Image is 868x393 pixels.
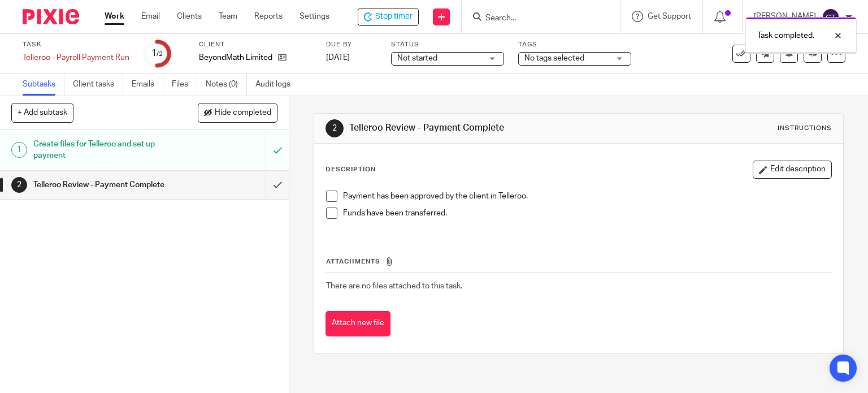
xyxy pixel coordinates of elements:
div: 2 [11,177,27,193]
a: Team [219,11,237,22]
a: Reports [254,11,283,22]
div: 1 [11,142,27,158]
a: Subtasks [23,74,64,96]
a: Files [172,74,197,96]
h1: Telleroo Review - Payment Complete [33,176,181,193]
a: Settings [300,11,329,22]
span: Attachments [326,258,380,265]
a: Work [105,11,124,22]
span: Not started [397,54,437,62]
label: Due by [326,40,377,49]
button: + Add subtask [11,103,73,122]
div: BeyondMath Limited - Telleroo - Payroll Payment Run [358,8,419,26]
button: Edit description [753,161,832,179]
span: No tags selected [524,54,584,62]
p: Funds have been transferred. [343,208,832,219]
span: [DATE] [326,54,350,62]
label: Client [199,40,312,49]
small: /2 [157,51,163,57]
p: BeyondMath Limited [199,52,272,63]
p: Task completed. [757,30,814,41]
p: Description [325,165,376,174]
a: Email [141,11,160,22]
img: Pixie [23,9,79,24]
div: 2 [325,119,344,137]
h1: Telleroo Review - Payment Complete [349,122,602,134]
label: Status [391,40,504,49]
label: Task [23,40,129,49]
div: Telleroo - Payroll Payment Run [23,52,129,63]
a: Clients [177,11,202,22]
div: 1 [151,47,163,60]
button: Attach new file [325,311,390,336]
a: Client tasks [73,74,123,96]
h1: Create files for Telleroo and set up payment [33,136,181,165]
span: There are no files attached to this task. [326,282,462,290]
img: svg%3E [822,8,840,26]
a: Audit logs [255,74,299,96]
span: Stop timer [375,11,413,23]
div: Instructions [778,124,832,133]
a: Notes (0) [206,74,247,96]
p: Payment has been approved by the client in Telleroo. [343,191,832,202]
span: Hide completed [215,109,271,118]
button: Hide completed [198,103,277,122]
a: Emails [132,74,163,96]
